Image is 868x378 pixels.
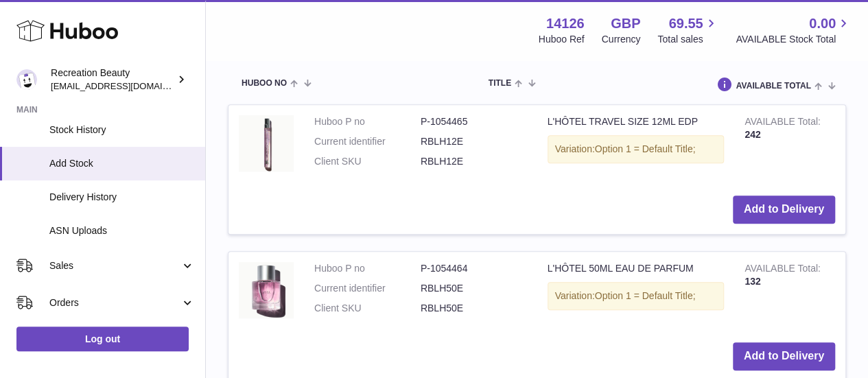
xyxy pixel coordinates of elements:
strong: AVAILABLE Total [744,116,821,130]
span: AVAILABLE Stock Total [736,33,852,46]
span: Sales [49,259,180,272]
button: Add to Delivery [733,196,835,224]
div: Variation: [548,282,725,310]
img: L'HÔTEL 50ML EAU DE PARFUM [239,262,294,318]
div: Huboo Ref [539,33,585,46]
div: Recreation Beauty [51,67,174,93]
td: L'HÔTEL 50ML EAU DE PARFUM [537,252,735,332]
span: Option 1 = Default Title; [595,143,696,154]
dt: Current identifier [314,282,421,295]
td: L'HÔTEL TRAVEL SIZE 12ML EDP [537,105,735,185]
dt: Huboo P no [314,115,421,128]
span: Huboo no [242,79,287,88]
dd: RBLH12E [421,135,527,148]
dd: RBLH12E [421,155,527,168]
td: 242 [734,105,845,185]
span: Add Stock [49,157,195,170]
a: 69.55 Total sales [657,14,718,46]
button: Add to Delivery [733,342,835,370]
img: internalAdmin-14126@internal.huboo.com [16,69,37,90]
dt: Client SKU [314,155,421,168]
strong: GBP [611,14,640,33]
dd: RBLH50E [421,282,527,295]
strong: 14126 [546,14,585,33]
span: ASN Uploads [49,224,195,237]
span: 69.55 [668,14,703,33]
span: AVAILABLE Total [736,82,811,91]
span: Orders [49,296,180,309]
dt: Current identifier [314,135,421,148]
dd: RBLH50E [421,302,527,315]
td: 132 [734,252,845,332]
div: Variation: [548,135,725,163]
span: Option 1 = Default Title; [595,290,696,301]
span: Title [489,79,511,88]
dt: Client SKU [314,302,421,315]
span: Stock History [49,123,195,137]
a: Log out [16,327,189,351]
span: Total sales [657,33,718,46]
dt: Huboo P no [314,262,421,275]
span: 0.00 [809,14,836,33]
span: Delivery History [49,191,195,204]
img: L'HÔTEL TRAVEL SIZE 12ML EDP [239,115,294,172]
dd: P-1054464 [421,262,527,275]
strong: AVAILABLE Total [744,263,821,277]
dd: P-1054465 [421,115,527,128]
span: [EMAIL_ADDRESS][DOMAIN_NAME] [51,80,202,91]
div: Currency [602,33,641,46]
a: 0.00 AVAILABLE Stock Total [736,14,852,46]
